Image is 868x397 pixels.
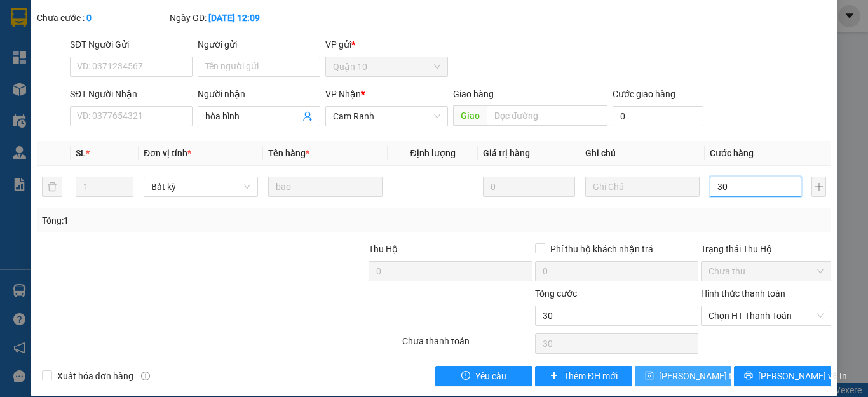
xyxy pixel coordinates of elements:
[659,369,761,383] span: [PERSON_NAME] thay đổi
[550,371,559,381] span: plus
[701,288,785,299] label: Hình thức thanh toán
[42,177,62,197] button: delete
[37,11,167,25] div: Chưa cước :
[333,107,440,126] span: Cam Ranh
[198,37,320,51] div: Người gửi
[302,111,313,121] span: user-add
[70,37,193,51] div: SĐT Người Gửi
[151,177,250,196] span: Bất kỳ
[198,87,320,101] div: Người nhận
[325,89,361,99] span: VP Nhận
[709,306,824,325] span: Chọn HT Thanh Toán
[535,288,577,299] span: Tổng cước
[475,369,506,383] span: Yêu cầu
[52,369,139,383] span: Xuất hóa đơn hàng
[453,105,487,126] span: Giao
[758,369,847,383] span: [PERSON_NAME] và In
[645,371,654,381] span: save
[585,177,700,197] input: Ghi Chú
[76,148,86,158] span: SL
[268,177,383,197] input: VD: Bàn, Ghế
[744,371,753,381] span: printer
[580,141,705,166] th: Ghi chú
[325,37,448,51] div: VP gửi
[170,11,300,25] div: Ngày GD:
[535,366,632,386] button: plusThêm ĐH mới
[564,369,618,383] span: Thêm ĐH mới
[635,366,732,386] button: save[PERSON_NAME] thay đổi
[333,57,440,76] span: Quận 10
[268,148,309,158] span: Tên hàng
[483,148,530,158] span: Giá trị hàng
[453,89,494,99] span: Giao hàng
[401,334,534,356] div: Chưa thanh toán
[613,106,703,126] input: Cước giao hàng
[461,371,470,381] span: exclamation-circle
[613,89,675,99] label: Cước giao hàng
[410,148,455,158] span: Định lượng
[42,213,336,227] div: Tổng: 1
[545,242,658,256] span: Phí thu hộ khách nhận trả
[435,366,532,386] button: exclamation-circleYêu cầu
[811,177,826,197] button: plus
[208,13,260,23] b: [DATE] 12:09
[487,105,607,126] input: Dọc đường
[144,148,191,158] span: Đơn vị tính
[710,148,754,158] span: Cước hàng
[483,177,574,197] input: 0
[70,87,193,101] div: SĐT Người Nhận
[369,244,398,254] span: Thu Hộ
[709,262,824,281] span: Chưa thu
[141,372,150,380] span: info-circle
[86,13,92,23] b: 0
[734,366,831,386] button: printer[PERSON_NAME] và In
[701,242,831,256] div: Trạng thái Thu Hộ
